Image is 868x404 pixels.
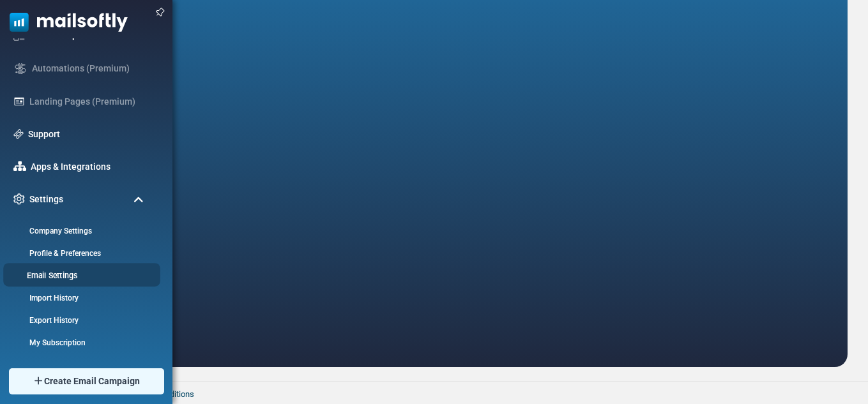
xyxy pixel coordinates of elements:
a: My Subscription [7,337,153,348]
a: Email Settings [3,269,156,281]
img: landing_pages.svg [13,96,25,107]
span: Settings [29,193,63,206]
a: Company Settings [7,225,153,237]
a: Apps & Integrations [31,160,150,174]
img: settings-icon.svg [13,193,25,205]
img: workflow.svg [13,61,27,76]
a: Profile & Preferences [7,248,153,259]
a: Support [28,128,150,141]
a: Import History [7,292,153,304]
span: Create Email Campaign [44,375,140,388]
img: support-icon.svg [13,129,24,139]
footer: 2025 [42,381,868,404]
a: Export History [7,315,153,326]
